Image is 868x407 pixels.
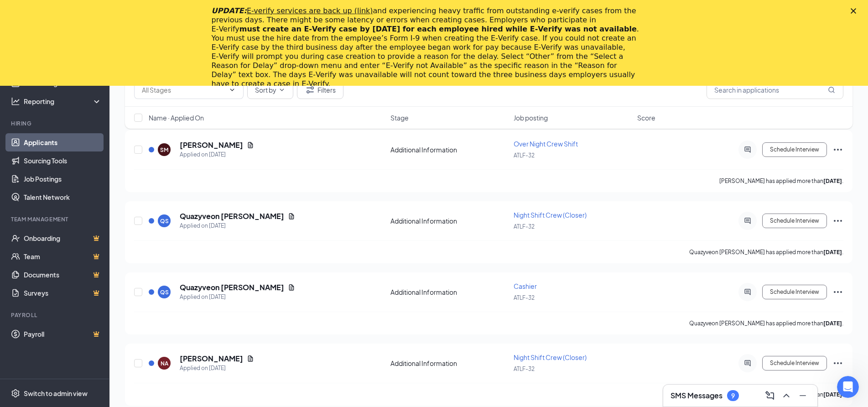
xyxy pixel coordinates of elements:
[180,211,284,221] h5: Quazyveon [PERSON_NAME]
[637,113,655,122] span: Score
[390,359,509,368] div: Additional Information
[514,211,587,219] span: Night Shift Crew (Closer)
[288,284,295,291] svg: Document
[514,282,537,290] span: Cashier
[707,81,843,99] input: Search in applications
[823,249,842,256] b: [DATE]
[742,288,753,296] svg: ActiveChat
[24,97,102,106] div: Reporting
[762,142,827,157] button: Schedule Interview
[247,81,293,99] button: Sort byChevronDown
[288,213,295,220] svg: Document
[731,392,735,400] div: 9
[11,311,100,319] div: Payroll
[670,391,722,401] h3: SMS Messages
[278,86,286,94] svg: ChevronDown
[781,390,792,401] svg: ChevronUp
[719,177,843,185] p: [PERSON_NAME] has applied more than .
[160,146,168,154] div: SM
[390,287,509,297] div: Additional Information
[180,140,243,150] h5: [PERSON_NAME]
[239,25,637,33] b: must create an E‑Verify case by [DATE] for each employee hired while E‑Verify was not available
[161,360,168,367] div: NA
[832,358,843,369] svg: Ellipses
[742,146,753,153] svg: ActiveChat
[180,364,254,373] div: Applied on [DATE]
[837,376,859,398] iframe: Intercom live chat
[795,388,810,403] button: Minimize
[762,285,827,299] button: Schedule Interview
[764,390,775,401] svg: ComposeMessage
[24,151,102,170] a: Sourcing Tools
[305,84,316,95] svg: Filter
[255,87,276,93] span: Sort by
[247,6,373,15] a: E-verify services are back up (link)
[180,292,295,302] div: Applied on [DATE]
[11,97,20,106] svg: Analysis
[24,284,102,302] a: SurveysCrown
[24,247,102,266] a: TeamCrown
[832,287,843,297] svg: Ellipses
[797,390,808,401] svg: Minimize
[514,223,535,230] span: ATLF-32
[689,319,843,327] p: Quazyveon [PERSON_NAME] has applied more than .
[11,389,20,398] svg: Settings
[832,144,843,155] svg: Ellipses
[24,266,102,284] a: DocumentsCrown
[24,133,102,151] a: Applicants
[514,365,535,372] span: ATLF-32
[24,170,102,188] a: Job Postings
[390,216,509,225] div: Additional Information
[823,391,842,398] b: [DATE]
[247,355,254,362] svg: Document
[762,356,827,370] button: Schedule Interview
[24,325,102,343] a: PayrollCrown
[689,248,843,256] p: Quazyveon [PERSON_NAME] has applied more than .
[180,150,254,159] div: Applied on [DATE]
[851,8,860,14] div: Close
[514,113,548,122] span: Job posting
[779,388,794,403] button: ChevronUp
[24,229,102,247] a: OnboardingCrown
[212,6,642,89] div: and experiencing heavy traffic from outstanding e-verify cases from the previous days. There migh...
[297,81,343,99] button: Filter Filters
[390,145,509,154] div: Additional Information
[229,86,236,94] svg: ChevronDown
[763,388,777,403] button: ComposeMessage
[180,354,243,364] h5: [PERSON_NAME]
[142,85,225,95] input: All Stages
[514,140,578,148] span: Over Night Crew Shift
[212,6,373,15] i: UPDATE:
[149,113,204,122] span: Name · Applied On
[742,217,753,224] svg: ActiveChat
[823,177,842,184] b: [DATE]
[24,389,88,398] div: Switch to admin view
[160,217,169,225] div: QS
[24,188,102,206] a: Talent Network
[514,294,535,301] span: ATLF-32
[514,353,587,361] span: Night Shift Crew (Closer)
[11,120,100,127] div: Hiring
[160,288,169,296] div: QS
[247,141,254,149] svg: Document
[742,360,753,367] svg: ActiveChat
[514,152,535,159] span: ATLF-32
[823,320,842,327] b: [DATE]
[390,113,409,122] span: Stage
[180,282,284,292] h5: Quazyveon [PERSON_NAME]
[832,215,843,226] svg: Ellipses
[180,221,295,230] div: Applied on [DATE]
[762,214,827,228] button: Schedule Interview
[11,215,100,223] div: Team Management
[828,86,835,94] svg: MagnifyingGlass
